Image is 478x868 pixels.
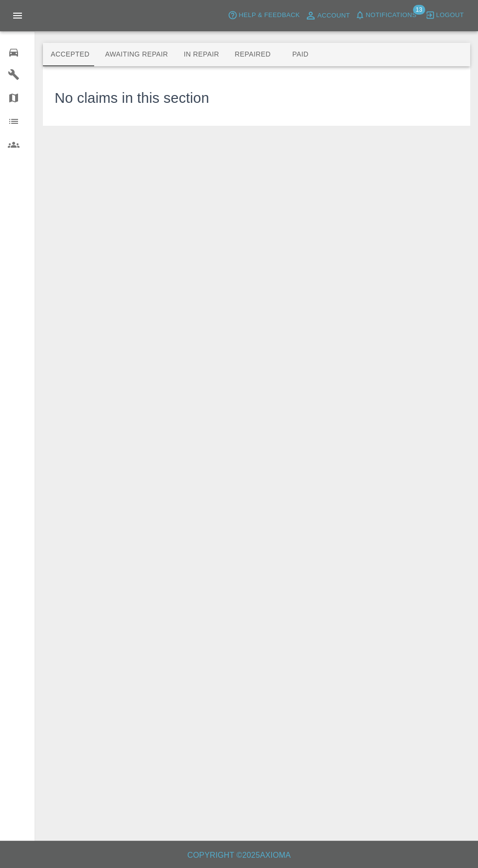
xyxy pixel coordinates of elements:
[8,849,470,862] h6: Copyright © 2025 Axioma
[176,43,227,66] button: In Repair
[43,43,97,66] button: Accepted
[225,8,302,23] button: Help & Feedback
[227,43,279,66] button: Repaired
[413,5,425,15] span: 13
[318,10,350,21] span: Account
[423,8,466,23] button: Logout
[436,10,464,21] span: Logout
[366,10,417,21] span: Notifications
[6,4,29,27] button: Open drawer
[97,43,176,66] button: Awaiting Repair
[239,10,299,21] span: Help & Feedback
[55,88,209,109] h3: No claims in this section
[353,8,419,23] button: Notifications
[279,43,322,66] button: Paid
[302,8,353,23] a: Account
